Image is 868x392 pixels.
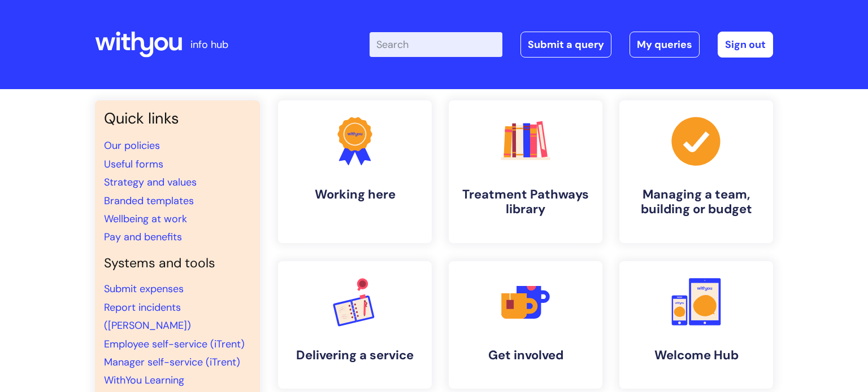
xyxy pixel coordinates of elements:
h4: Managing a team, building or budget [628,187,764,217]
h4: Working here [287,187,423,202]
a: Strategy and values [104,175,197,189]
a: Useful forms [104,157,163,171]
a: Wellbeing at work [104,212,187,226]
a: Delivering a service [278,261,432,389]
a: Pay and benefits [104,230,182,244]
h4: Treatment Pathways library [458,187,593,217]
h4: Delivering a service [287,348,423,363]
input: Search [370,32,502,57]
a: Managing a team, building or budget [619,100,773,243]
a: Manager self-service (iTrent) [104,355,240,369]
a: Working here [278,100,432,243]
h4: Welcome Hub [628,348,764,363]
h3: Quick links [104,109,251,127]
a: Sign out [718,32,773,58]
div: | - [370,32,773,58]
p: info hub [190,36,228,54]
a: Branded templates [104,194,194,208]
h4: Get involved [458,348,593,363]
a: Our policies [104,139,160,152]
a: Get involved [449,261,602,389]
a: Submit expenses [104,282,184,296]
a: Employee self-service (iTrent) [104,337,245,351]
a: Welcome Hub [619,261,773,389]
a: Submit a query [520,32,611,58]
a: Report incidents ([PERSON_NAME]) [104,301,191,332]
a: My queries [630,32,700,58]
a: WithYou Learning [104,373,184,387]
a: Treatment Pathways library [449,100,602,243]
h4: Systems and tools [104,256,251,271]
